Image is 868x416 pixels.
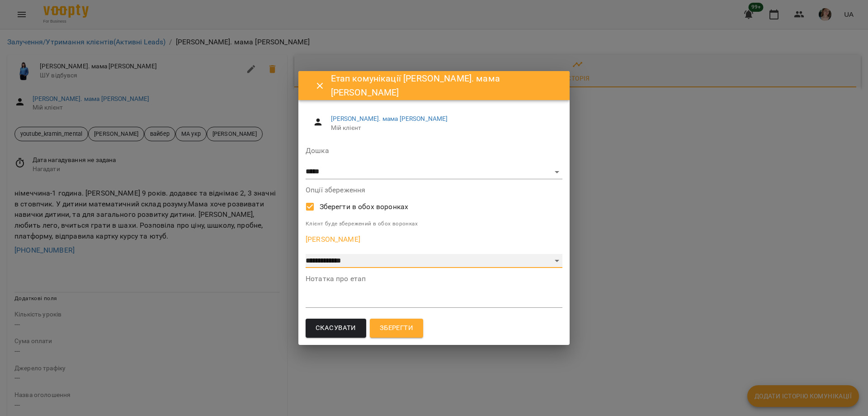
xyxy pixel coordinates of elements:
a: [PERSON_NAME]. мама [PERSON_NAME] [331,115,448,122]
p: Клієнт буде збережений в обох воронках [306,220,562,229]
label: Опції збереження [306,186,562,194]
span: Зберегти в обох воронках [320,201,409,212]
button: Close [309,75,331,97]
span: Зберегти [380,322,413,334]
span: Скасувати [316,322,356,334]
button: Скасувати [306,319,366,338]
span: Мій клієнт [331,124,555,133]
label: [PERSON_NAME] [306,236,562,243]
label: Нотатка про етап [306,275,562,282]
button: Зберегти [370,319,423,338]
h6: Етап комунікації [PERSON_NAME]. мама [PERSON_NAME] [331,72,559,100]
label: Дошка [306,147,562,154]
